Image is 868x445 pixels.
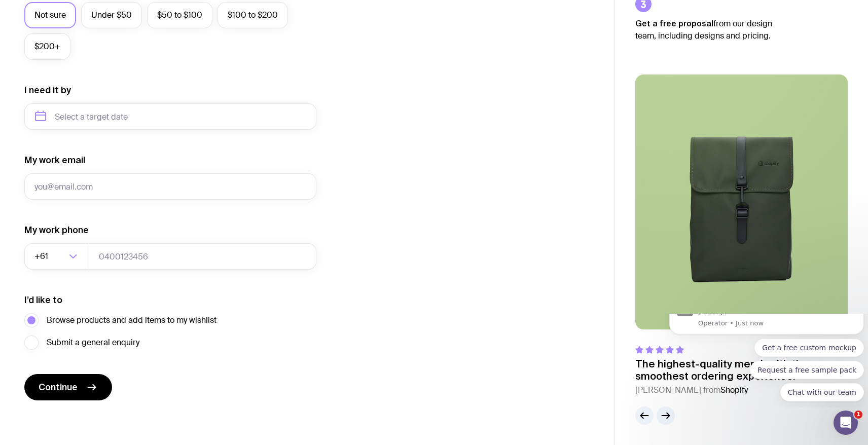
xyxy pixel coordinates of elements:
strong: Get a free proposal [635,19,713,28]
p: from our design team, including designs and pricing. [635,17,787,42]
button: Continue [24,374,112,400]
span: Browse products and add items to my wishlist [47,314,216,326]
label: $200+ [24,33,70,60]
label: I need it by [24,84,71,96]
label: My work phone [24,224,89,236]
label: Under $50 [81,2,142,28]
span: Continue [39,381,78,393]
input: 0400123456 [89,243,316,270]
label: $100 to $200 [218,2,288,28]
iframe: Intercom notifications message [665,314,868,407]
label: I’d like to [24,294,62,306]
span: +61 [34,243,50,270]
label: Not sure [24,2,76,28]
iframe: Intercom live chat [834,411,858,435]
input: Search for option [50,243,66,270]
label: $50 to $100 [147,2,212,28]
input: you@email.com [24,173,316,200]
span: 1 [854,411,862,419]
span: Submit a general enquiry [47,337,139,349]
input: Select a target date [24,103,316,130]
div: Search for option [24,243,89,270]
label: My work email [24,154,85,166]
cite: [PERSON_NAME] from [635,384,848,396]
p: The highest-quality merch with the smoothest ordering experience. [635,358,848,382]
